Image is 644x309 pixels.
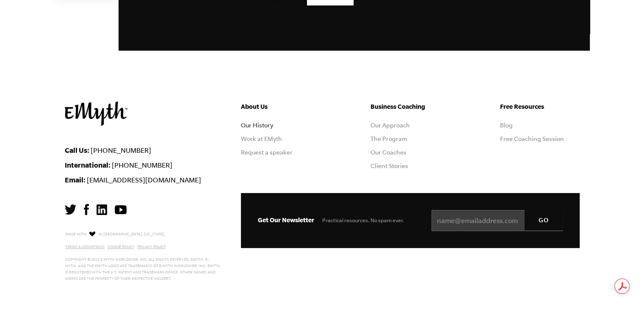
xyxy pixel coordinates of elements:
[89,231,95,237] img: Love
[322,217,404,223] span: Practical resources. No spam ever.
[112,161,172,169] a: [PHONE_NUMBER]
[84,204,89,215] img: Facebook
[65,230,221,282] p: Made with in [GEOGRAPHIC_DATA], [US_STATE]. Copyright © 2025 E-Myth Worldwide, Inc. All rights re...
[115,205,127,214] img: YouTube
[97,204,107,215] img: LinkedIn
[500,122,513,129] a: Blog
[370,149,406,156] a: Our Coaches
[241,102,321,112] h5: About Us
[370,102,450,112] h5: Business Coaching
[65,146,89,154] strong: Call Us:
[241,135,282,142] a: Work at EMyth
[431,210,563,231] input: name@emailaddress.com
[65,245,105,249] a: Terms & Conditions
[65,161,111,169] strong: International:
[65,204,76,215] img: Twitter
[500,102,580,112] h5: Free Resources
[370,122,410,129] a: Our Approach
[241,149,293,156] a: Request a speaker
[241,122,273,129] a: Our History
[258,216,314,223] span: Get Our Newsletter
[370,135,407,142] a: The Program
[525,210,563,230] input: GO
[370,163,408,169] a: Client Stories
[500,135,564,142] a: Free Coaching Session
[137,245,166,249] a: Privacy Policy
[602,268,644,309] div: Джаджи за чат
[108,245,134,249] a: Cookie Policy
[65,176,86,184] strong: Email:
[65,102,127,126] img: EMyth
[91,146,151,154] a: [PHONE_NUMBER]
[602,268,644,309] iframe: Chat Widget
[87,176,201,184] a: [EMAIL_ADDRESS][DOMAIN_NAME]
